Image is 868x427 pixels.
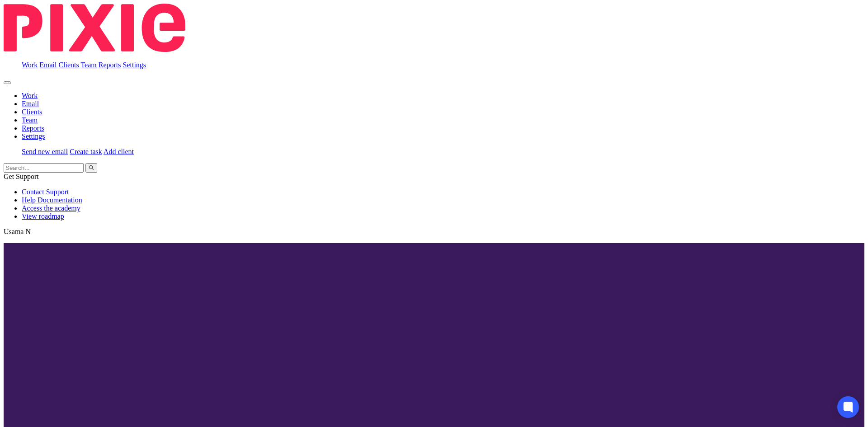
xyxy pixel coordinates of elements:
[4,4,185,52] img: Pixie
[99,61,121,69] a: Reports
[123,61,146,69] a: Settings
[22,108,42,116] a: Clients
[22,212,64,220] a: View roadmap
[22,92,38,99] a: Work
[80,61,96,69] a: Team
[22,124,44,132] a: Reports
[104,148,134,155] a: Add client
[58,61,79,69] a: Clients
[4,228,864,236] p: Usama N
[22,188,69,196] a: Contact Support
[22,204,80,212] a: Access the academy
[4,173,39,180] span: Get Support
[85,163,97,173] button: Search
[22,196,82,204] a: Help Documentation
[70,148,102,155] a: Create task
[22,132,45,140] a: Settings
[39,61,57,69] a: Email
[22,116,38,124] a: Team
[22,100,39,108] a: Email
[4,163,84,173] input: Search
[22,61,38,69] a: Work
[22,148,68,155] a: Send new email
